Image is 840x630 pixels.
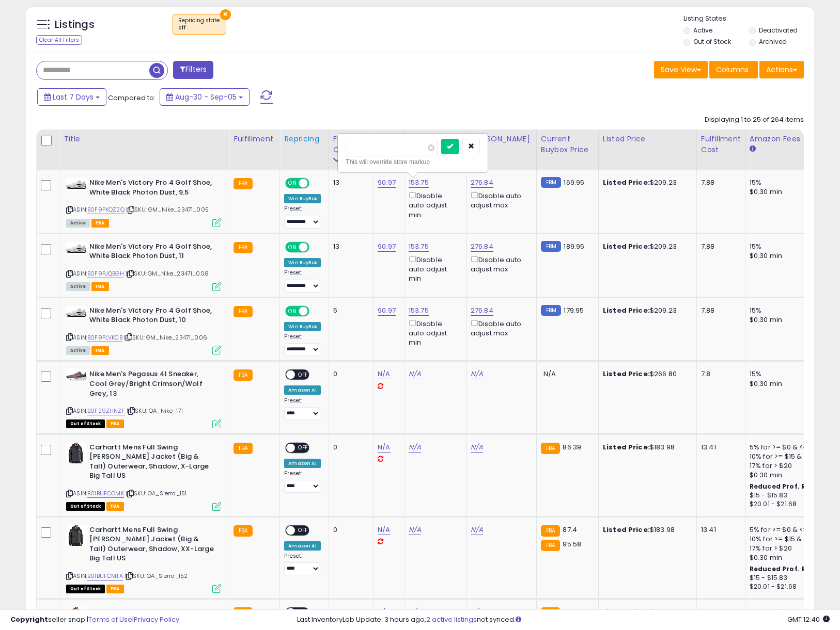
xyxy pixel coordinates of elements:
div: Disable auto adjust min [409,254,458,284]
a: 153.75 [409,241,429,252]
div: off [178,24,221,31]
img: 31AjvTbryUL._SL40_.jpg [66,242,87,255]
a: Terms of Use [88,615,132,624]
b: Listed Price: [603,369,650,379]
a: B0F9PLVKCB [87,333,122,342]
a: N/A [409,442,421,453]
img: 413fanr0bUL._SL40_.jpg [66,369,87,382]
a: B01BUFCOMK [87,489,124,498]
div: 7.88 [701,242,737,251]
span: | SKU: GM_Nike_23471_008 [126,269,209,278]
div: $0.30 min [750,187,835,197]
div: Preset: [284,397,321,421]
span: 95.58 [563,539,581,549]
div: Preset: [284,205,321,229]
button: Actions [759,61,804,78]
div: 5% for >= $0 & <= $14.99 [750,525,835,535]
small: FBA [234,525,253,537]
small: FBM [541,177,561,188]
a: N/A [378,369,390,379]
div: 5% for >= $0 & <= $14.99 [750,443,835,452]
a: 90.97 [378,241,396,252]
span: FBA [91,282,109,291]
div: 15% [750,369,835,379]
button: Save View [654,61,708,78]
img: 517laWRdi0L._SL40_.jpg [66,443,87,463]
a: N/A [378,442,390,453]
span: Repricing state : [178,17,221,32]
button: Last 7 Days [37,88,106,106]
div: $266.80 [603,369,689,379]
span: OFF [295,526,312,535]
a: N/A [471,369,483,379]
div: Win BuyBox [284,258,321,267]
div: $20.01 - $21.68 [750,583,835,591]
b: Nike Men's Victory Pro 4 Golf Shoe, White Black Photon Dust, 11 [89,242,215,264]
div: $15 - $15.83 [750,574,835,583]
a: 276.84 [471,177,493,188]
button: Aug-30 - Sep-05 [160,88,250,106]
span: FBA [91,346,109,355]
small: FBA [234,242,253,253]
a: N/A [409,369,421,379]
span: FBA [106,585,124,593]
div: $0.30 min [750,315,835,325]
span: | SKU: OA_Nike_171 [127,407,183,415]
small: FBA [234,178,253,189]
a: 276.84 [471,305,493,316]
div: 5 [333,306,365,315]
span: All listings currently available for purchase on Amazon [66,282,90,291]
b: Nike Men's Victory Pro 4 Golf Shoe, White Black Photon Dust, 9.5 [89,178,215,200]
div: 15% [750,242,835,251]
div: ASIN: [66,369,221,427]
span: Aug-30 - Sep-05 [175,92,237,102]
span: 169.95 [564,177,584,187]
div: Amazon AI [284,385,320,395]
a: 153.75 [409,305,429,316]
div: Disable auto adjust min [409,190,458,220]
div: seller snap | | [10,615,179,625]
small: FBA [234,369,253,381]
button: Filters [173,61,213,79]
div: Last InventoryLab Update: 3 hours ago, not synced. [297,615,830,625]
div: Fulfillment Cost [701,134,741,155]
small: FBA [541,540,560,551]
div: Amazon Fees [750,134,839,144]
b: Nike Men's Pegasus 41 Sneaker, Cool Grey/Bright Crimson/Wolf Grey, 13 [89,369,215,401]
a: N/A [471,525,483,535]
div: $15 - $15.83 [750,491,835,500]
div: 7.8 [701,369,737,379]
label: Archived [759,37,787,46]
b: Listed Price: [603,241,650,251]
b: Reduced Prof. Rng. [750,482,817,491]
label: Deactivated [759,26,798,35]
b: Nike Men's Victory Pro 4 Golf Shoe, White Black Photon Dust, 10 [89,306,215,328]
div: 17% for > $20 [750,544,835,553]
div: Win BuyBox [284,194,321,203]
span: All listings that are currently out of stock and unavailable for purchase on Amazon [66,585,105,593]
div: Fulfillable Quantity [333,134,369,155]
label: Out of Stock [693,37,731,46]
div: 10% for >= $15 & <= $20 [750,535,835,544]
div: Displaying 1 to 25 of 264 items [705,115,804,125]
small: FBA [541,525,560,537]
a: N/A [409,525,421,535]
span: All listings currently available for purchase on Amazon [66,346,90,355]
div: ASIN: [66,178,221,226]
div: $0.30 min [750,251,835,261]
span: 87.4 [563,525,577,535]
span: ON [286,243,299,251]
span: All listings currently available for purchase on Amazon [66,219,90,228]
img: 31AjvTbryUL._SL40_.jpg [66,306,87,319]
div: ASIN: [66,443,221,510]
div: Disable auto adjust max [471,318,528,338]
small: FBA [541,443,560,454]
span: 86.39 [563,442,581,452]
span: 179.95 [564,305,584,315]
a: Privacy Policy [134,615,179,624]
small: FBA [234,443,253,454]
a: B0F9PKQZ2Q [87,205,125,214]
div: Disable auto adjust min [409,318,458,348]
p: Listing States: [683,14,815,24]
div: 17% for > $20 [750,461,835,471]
